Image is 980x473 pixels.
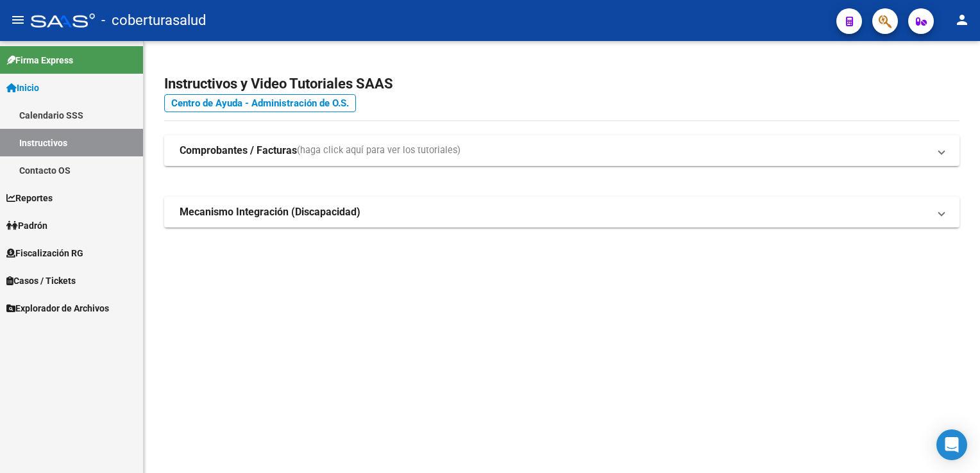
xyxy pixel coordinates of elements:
mat-expansion-panel-header: Comprobantes / Facturas(haga click aquí para ver los tutoriales) [164,135,959,166]
span: Explorador de Archivos [6,301,109,315]
span: - coberturasalud [101,6,206,35]
span: Fiscalización RG [6,246,83,260]
span: Casos / Tickets [6,274,76,288]
span: (haga click aquí para ver los tutoriales) [297,144,460,158]
a: Centro de Ayuda - Administración de O.S. [164,94,356,112]
span: Reportes [6,191,53,205]
div: Open Intercom Messenger [936,429,967,460]
span: Inicio [6,81,39,95]
strong: Comprobantes / Facturas [180,144,297,158]
h2: Instructivos y Video Tutoriales SAAS [164,72,959,96]
mat-icon: menu [10,12,26,28]
strong: Mecanismo Integración (Discapacidad) [180,205,360,219]
mat-icon: person [954,12,970,28]
span: Padrón [6,219,47,233]
span: Firma Express [6,53,73,67]
mat-expansion-panel-header: Mecanismo Integración (Discapacidad) [164,197,959,228]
